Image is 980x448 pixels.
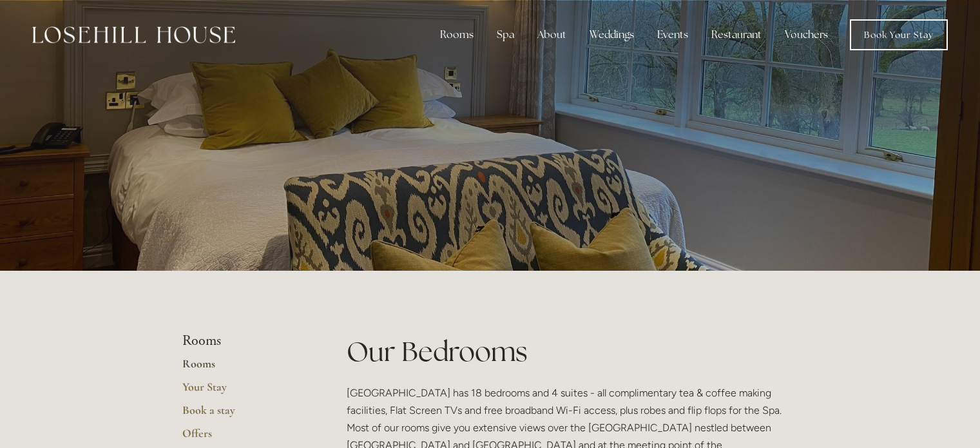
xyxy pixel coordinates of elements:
[527,22,577,48] div: About
[647,22,698,48] div: Events
[182,333,305,349] li: Rooms
[347,333,798,371] h1: Our Bedrooms
[774,22,838,48] a: Vouchers
[430,22,484,48] div: Rooms
[701,22,772,48] div: Restaurant
[182,403,305,426] a: Book a stay
[579,22,644,48] div: Weddings
[32,26,235,43] img: Losehill House
[486,22,524,48] div: Spa
[182,380,305,403] a: Your Stay
[850,19,948,50] a: Book Your Stay
[182,356,305,380] a: Rooms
